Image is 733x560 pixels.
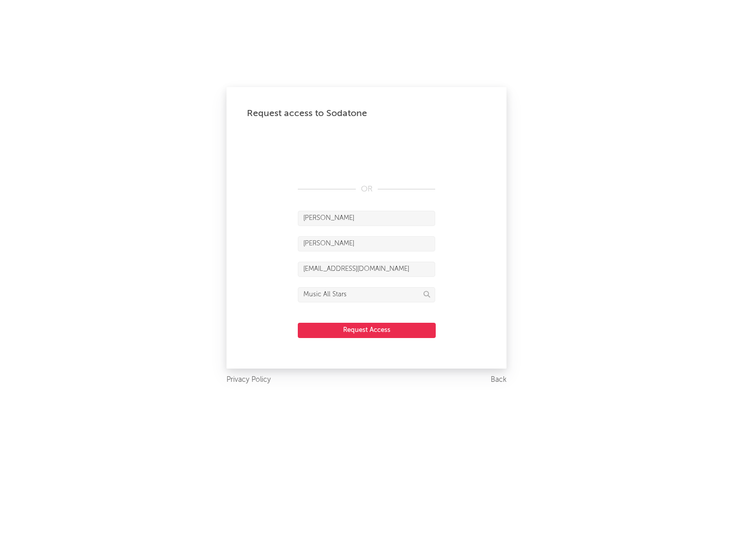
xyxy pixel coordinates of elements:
div: OR [298,183,435,195]
a: Back [491,374,506,386]
input: Last Name [298,236,435,251]
div: Request access to Sodatone [247,107,486,120]
input: Email [298,262,435,277]
input: Division [298,287,435,302]
input: First Name [298,211,435,226]
a: Privacy Policy [227,374,271,386]
button: Request Access [298,323,436,338]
